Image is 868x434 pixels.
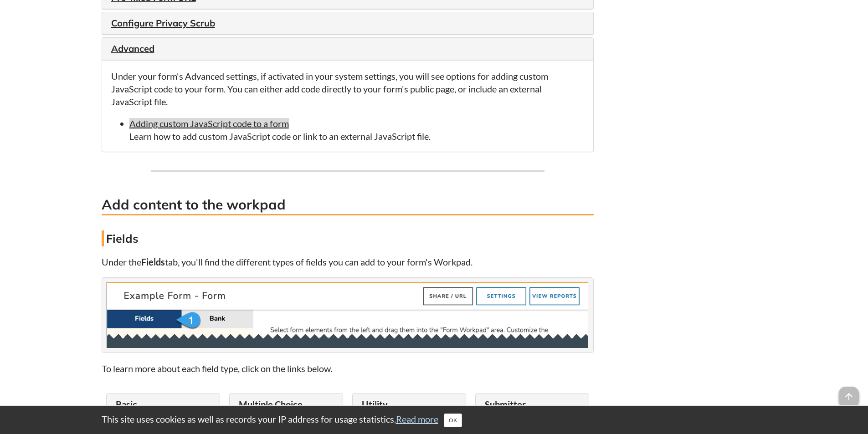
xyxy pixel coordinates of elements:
h3: Add content to the workpad [102,195,594,215]
h4: Fields [102,230,594,246]
a: Adding custom JavaScript code to a form [129,118,289,129]
a: arrow_upward [839,388,859,398]
p: Under your form's Advanced settings, if activated in your system settings, you will see options f... [111,70,584,108]
a: Configure Privacy Scrub [111,17,215,29]
img: The Fields tab [107,282,589,348]
p: To learn more about each field type, click on the links below. [102,362,594,375]
a: Advanced [111,43,154,54]
span: Utility [362,399,388,410]
span: Multiple Choice [239,399,303,410]
a: Read more [396,414,438,424]
span: Basic [116,399,137,410]
span: arrow_upward [839,387,859,407]
span: Submitter [485,399,526,410]
button: Close [444,414,462,427]
div: This site uses cookies as well as records your IP address for usage statistics. [92,413,776,427]
strong: Fields [141,256,165,267]
p: Under the tab, you'll find the different types of fields you can add to your form's Workpad. [102,255,594,268]
li: Learn how to add custom JavaScript code or link to an external JavaScript file. [129,117,584,143]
